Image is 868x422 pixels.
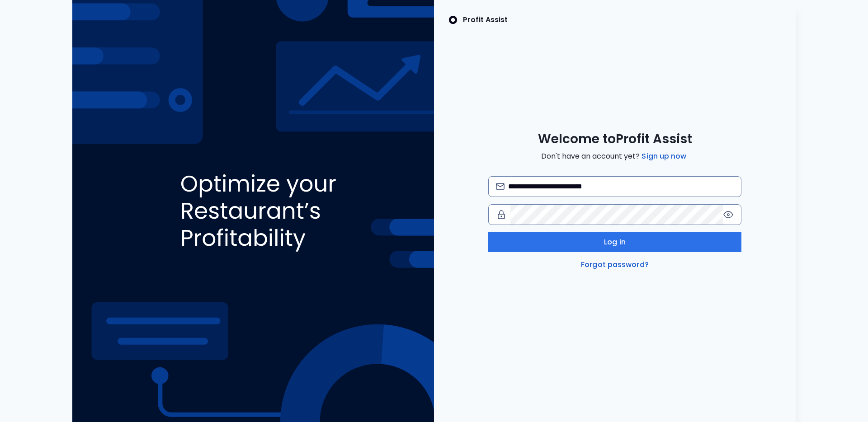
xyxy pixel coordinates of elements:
[541,151,688,162] span: Don't have an account yet?
[640,151,688,162] a: Sign up now
[579,259,651,270] a: Forgot password?
[488,232,741,252] button: Log in
[604,237,626,248] span: Log in
[463,14,508,25] p: Profit Assist
[538,131,692,147] span: Welcome to Profit Assist
[496,183,505,190] img: email
[448,14,458,25] img: SpotOn Logo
